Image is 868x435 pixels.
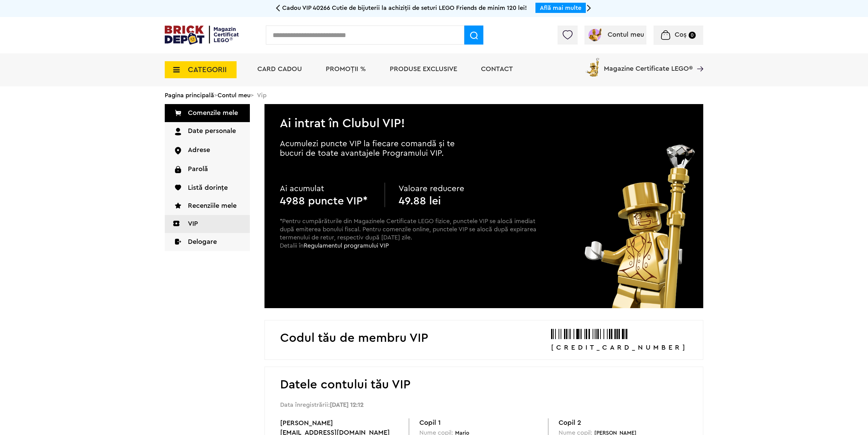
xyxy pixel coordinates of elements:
[165,122,250,141] a: Date personale
[165,141,250,160] a: Adrese
[165,86,703,104] div: > > Vip
[165,179,250,197] a: Listă dorințe
[280,217,537,262] p: *Pentru cumpărăturile din Magazinele Certificate LEGO fizice, punctele VIP se alocă imediat după ...
[165,197,250,215] a: Recenziile mele
[587,31,644,38] a: Contul meu
[218,92,251,98] a: Contul meu
[419,418,441,427] span: Copil 1
[390,66,457,72] a: Produse exclusive
[280,196,368,206] b: 4988 puncte VIP*
[577,145,703,308] img: vip_page_image
[608,31,644,38] span: Contul meu
[481,66,513,72] a: Contact
[165,160,250,179] a: Parolă
[280,420,333,426] span: [PERSON_NAME]
[693,56,703,63] a: Magazine Certificate LEGO®
[282,5,527,11] span: Cadou VIP 40266 Cutie de bijuterii la achiziții de seturi LEGO Friends de minim 120 lei!
[257,66,302,72] a: Card Cadou
[280,332,428,344] h2: Codul tău de membru VIP
[399,183,490,195] p: Valoare reducere
[165,215,250,233] a: VIP
[280,139,477,158] p: Acumulezi puncte VIP la fiecare comandă și te bucuri de toate avantajele Programului VIP.
[280,379,688,391] h2: Datele contului tău VIP
[165,233,250,251] a: Delogare
[604,56,693,72] span: Magazine Certificate LEGO®
[689,32,696,39] small: 0
[675,31,687,38] span: Coș
[188,66,227,73] span: CATEGORII
[280,183,371,195] p: Ai acumulat
[165,104,250,122] a: Comenzile mele
[330,402,364,408] b: [DATE] 12:12
[551,344,688,351] p: [CREDIT_CARD_NUMBER]
[399,196,441,206] b: 49.88 lei
[559,418,581,427] span: Copil 2
[165,92,214,98] a: Pagina principală
[264,104,703,130] h2: Ai intrat în Clubul VIP!
[551,329,627,339] img: barcode
[280,401,688,408] div: Data înregistrării:
[540,5,581,11] a: Află mai multe
[304,242,389,249] a: Regulamentul programului VIP
[326,66,366,72] a: PROMOȚII %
